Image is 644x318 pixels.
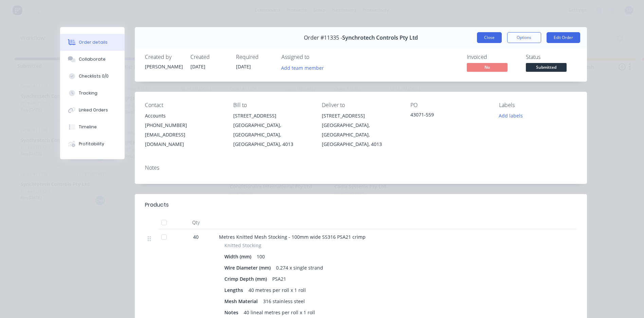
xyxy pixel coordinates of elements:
div: [PERSON_NAME] [145,63,182,70]
div: Bill to [233,102,311,108]
button: Add team member [277,63,327,72]
div: Wire Diameter (mm) [224,263,273,273]
button: Order details [60,34,125,51]
div: Tracking [79,90,97,96]
div: Created [190,54,228,60]
div: Contact [145,102,223,108]
span: Synchrotech Controls Pty Ltd [342,35,418,41]
button: Linked Orders [60,102,125,119]
div: Assigned to [281,54,349,60]
button: Timeline [60,119,125,135]
div: 40 metres per roll x 1 roll [246,285,309,295]
button: Edit Order [547,32,580,43]
div: Invoiced [467,54,518,60]
div: Created by [145,54,182,60]
div: [PHONE_NUMBER] [145,121,223,130]
div: [GEOGRAPHIC_DATA], [GEOGRAPHIC_DATA], [GEOGRAPHIC_DATA], 4013 [233,121,311,149]
div: PSA21 [270,274,289,284]
div: Products [145,201,169,209]
div: Order details [79,39,108,45]
div: 40 lineal metres per roll x 1 roll [241,308,318,317]
button: Add labels [495,111,527,120]
div: [GEOGRAPHIC_DATA], [GEOGRAPHIC_DATA], [GEOGRAPHIC_DATA], 4013 [322,121,400,149]
button: Close [477,32,502,43]
div: [EMAIL_ADDRESS][DOMAIN_NAME] [145,130,223,149]
div: Collaborate [79,56,106,62]
button: Profitability [60,135,125,152]
div: Accounts[PHONE_NUMBER][EMAIL_ADDRESS][DOMAIN_NAME] [145,111,223,149]
span: Submitted [526,63,567,71]
div: 0.274 x single strand [273,263,326,273]
div: [STREET_ADDRESS] [322,111,400,121]
button: Checklists 0/0 [60,68,125,85]
div: Status [526,54,577,60]
div: [STREET_ADDRESS] [233,111,311,121]
div: 100 [254,252,268,261]
div: Required [236,54,273,60]
div: Checklists 0/0 [79,73,109,79]
button: Submitted [526,63,567,73]
span: No [467,63,508,71]
div: Deliver to [322,102,400,108]
span: [DATE] [236,63,251,70]
div: Labels [499,102,577,108]
button: Collaborate [60,51,125,68]
button: Add team member [281,63,328,72]
div: 316 stainless steel [260,296,308,306]
div: Width (mm) [224,252,254,261]
span: Metres Knitted Mesh Stocking - 100mm wide SS316 PSA21 crimp [219,234,366,240]
div: Linked Orders [79,107,108,113]
div: Crimp Depth (mm) [224,274,270,284]
div: 43071-559 [410,111,488,121]
div: Notes [224,308,241,317]
div: Timeline [79,124,97,130]
button: Tracking [60,85,125,102]
span: Knitted Stocking [224,242,261,249]
div: Profitability [79,141,104,147]
div: PO [410,102,488,108]
button: Options [507,32,541,43]
div: Mesh Material [224,296,260,306]
span: Order #11335 - [304,35,342,41]
div: [STREET_ADDRESS][GEOGRAPHIC_DATA], [GEOGRAPHIC_DATA], [GEOGRAPHIC_DATA], 4013 [322,111,400,149]
span: 40 [193,233,199,240]
span: [DATE] [190,63,205,70]
div: Notes [145,165,577,171]
div: [STREET_ADDRESS][GEOGRAPHIC_DATA], [GEOGRAPHIC_DATA], [GEOGRAPHIC_DATA], 4013 [233,111,311,149]
div: Lengths [224,285,246,295]
div: Accounts [145,111,223,121]
div: Qty [176,216,216,229]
